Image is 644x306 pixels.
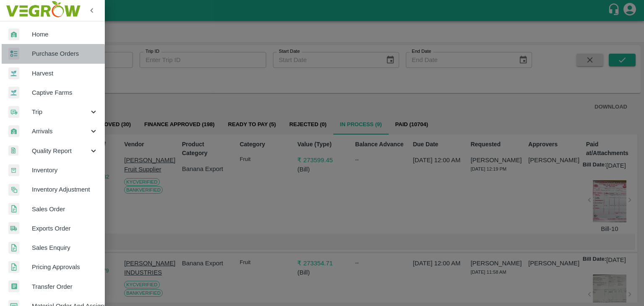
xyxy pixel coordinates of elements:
span: Quality Report [32,146,89,156]
img: reciept [8,48,19,60]
span: Sales Order [32,205,98,214]
img: qualityReport [8,145,18,156]
span: Transfer Order [32,282,98,291]
img: whInventory [8,164,19,176]
span: Purchase Orders [32,49,98,58]
span: Inventory Adjustment [32,185,98,194]
img: harvest [8,86,19,99]
span: Captive Farms [32,88,98,97]
img: sales [8,242,19,254]
span: Pricing Approvals [32,262,98,272]
span: Exports Order [32,224,98,233]
span: Harvest [32,69,98,78]
img: sales [8,261,19,273]
img: shipments [8,222,19,234]
img: harvest [8,67,19,80]
img: delivery [8,106,19,118]
span: Trip [32,107,89,117]
img: whArrival [8,29,19,41]
img: whTransfer [8,280,19,293]
img: sales [8,203,19,215]
span: Home [32,30,98,39]
span: Inventory [32,166,98,175]
img: inventory [8,184,19,196]
span: Sales Enquiry [32,243,98,252]
span: Arrivals [32,127,89,136]
img: whArrival [8,125,19,137]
